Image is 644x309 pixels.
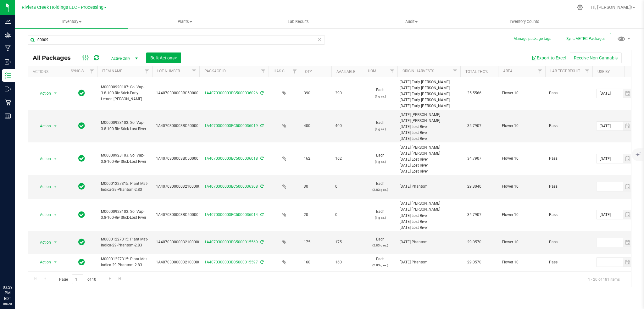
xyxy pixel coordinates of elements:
span: Action [34,122,51,130]
span: 1A4070300000321000000963 [156,239,209,245]
span: 1A4070300000321000000962 [156,184,209,190]
a: Available [336,69,355,74]
iframe: Resource center [6,259,25,278]
span: Sync from Compliance System [259,184,264,189]
inline-svg: Analytics [5,18,11,25]
p: (1 g ea.) [367,159,394,165]
span: select [52,238,59,247]
div: [DATE] Lost River [400,219,458,225]
div: [DATE] Phantom [400,259,458,265]
div: [DATE] Lost River [400,136,458,142]
div: [DATE] [PERSON_NAME] [400,145,458,151]
inline-svg: Inbound [5,59,11,65]
span: In Sync [78,182,85,191]
span: 400 [335,123,359,129]
a: Origin Harvests [402,69,434,73]
div: [DATE] Early [PERSON_NAME] [400,85,458,91]
span: select [623,210,632,219]
span: 390 [335,90,359,96]
span: 1A4070300003BC5000015014 [156,90,209,96]
a: 1A4070300003BC5000036014 [204,212,258,217]
div: [DATE] Lost River [400,157,458,163]
span: select [52,258,59,267]
a: Inventory [15,15,128,28]
span: Flower 10 [502,184,541,190]
span: select [623,122,632,130]
span: 175 [304,239,328,245]
div: [DATE] [PERSON_NAME] [400,201,458,207]
p: (2.83 g ea.) [367,242,394,248]
input: 1 [72,274,83,284]
span: 34.7907 [464,154,485,163]
span: 160 [304,259,328,265]
button: Export to Excel [528,52,570,63]
span: Pass [549,123,589,129]
span: Action [34,89,51,98]
span: In Sync [78,238,85,246]
span: Pass [549,239,589,245]
span: Flower 10 [502,259,541,265]
span: Lab Results [279,19,317,25]
th: Has COA [269,66,300,77]
a: Package ID [204,69,226,73]
span: 1A4070300003BC5000015075 [156,212,209,218]
inline-svg: Grow [5,32,11,38]
span: select [623,182,632,191]
span: Each [367,181,394,193]
span: Plants [129,19,241,25]
span: select [623,238,632,247]
span: select [623,154,632,163]
span: Pass [549,184,589,190]
span: 162 [304,156,328,162]
a: Go to the next page [105,274,114,283]
span: In Sync [78,89,85,97]
span: Pass [549,212,589,218]
span: Action [34,258,51,267]
a: Filter [189,66,199,77]
span: Riviera Creek Holdings LLC - Processing [22,5,103,10]
a: 1A4070300003BC5000036018 [204,156,258,161]
span: Flower 10 [502,239,541,245]
div: Actions [33,69,63,74]
button: Receive Non-Cannabis [570,52,622,63]
div: [DATE] Lost River [400,124,458,130]
p: (2.83 g ea.) [367,187,394,193]
p: (1 g ea.) [367,215,394,221]
a: Filter [582,66,592,77]
a: Lab Test Result [550,69,580,73]
span: 390 [304,90,328,96]
span: select [52,210,59,219]
span: Pass [549,156,589,162]
span: In Sync [78,154,85,163]
span: Action [34,154,51,163]
div: [DATE] Early [PERSON_NAME] [400,79,458,85]
a: Filter [387,66,397,77]
div: [DATE] Lost River [400,213,458,219]
span: Flower 10 [502,90,541,96]
inline-svg: Outbound [5,86,11,92]
div: [DATE] [PERSON_NAME] [400,151,458,157]
span: 20 [304,212,328,218]
span: Pass [549,90,589,96]
a: Item Name [102,69,122,73]
span: M00001227315: Plant Mat-Indica-29-Phantom-2.83 [101,236,148,248]
span: Action [34,238,51,247]
span: 1A4070300003BC5000015075 [156,156,209,162]
a: Total THC% [465,69,488,74]
span: Each [367,87,394,99]
span: Sync from Compliance System [259,260,264,264]
inline-svg: Inventory [5,72,11,79]
span: In Sync [78,121,85,130]
span: select [52,122,59,130]
inline-svg: Manufacturing [5,45,11,52]
div: Manage settings [576,4,584,10]
p: 03:29 PM EDT [3,284,12,301]
span: Action [34,210,51,219]
span: 30 [304,184,328,190]
span: 29.0570 [464,238,485,247]
span: select [623,258,632,267]
a: Filter [142,66,152,77]
p: (1 g ea.) [367,93,394,99]
span: Bulk Actions [150,55,177,60]
a: Filter [290,66,300,77]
